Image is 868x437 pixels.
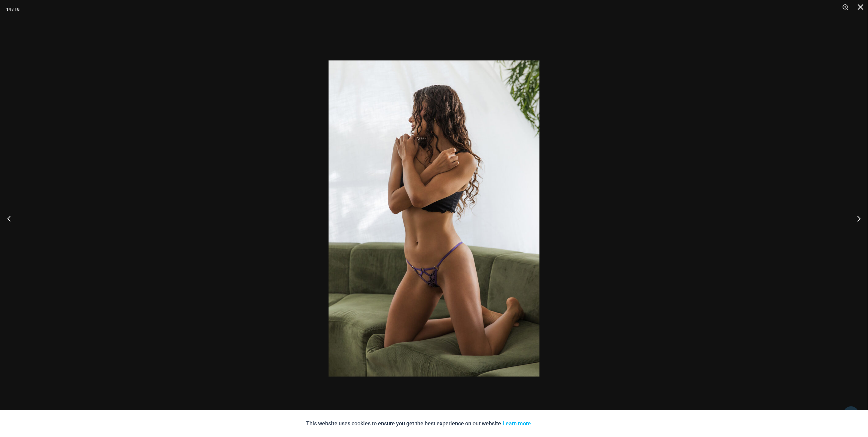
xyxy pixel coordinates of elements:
[536,416,562,431] button: Accept
[306,419,531,428] p: This website uses cookies to ensure you get the best experience on our website.
[503,420,531,427] a: Learn more
[329,60,539,377] img: Slay Lavender Martini 6165 Thong 09
[845,203,868,234] button: Next
[6,5,19,14] div: 14 / 16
